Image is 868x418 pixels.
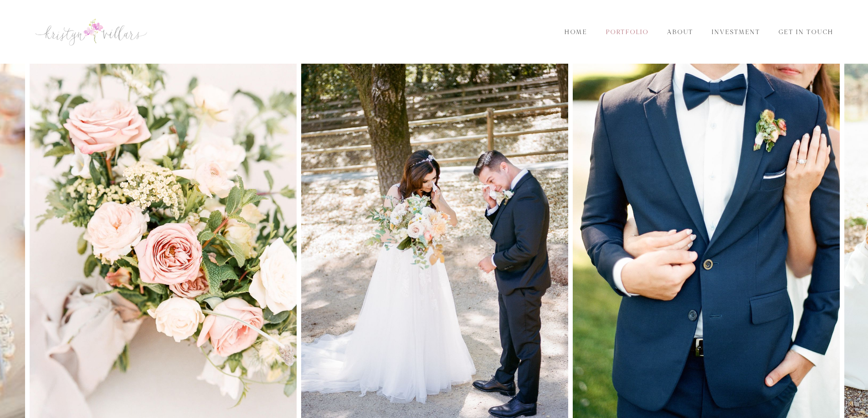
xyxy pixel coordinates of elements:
a: Investment [705,27,767,37]
a: Get in Touch [772,27,841,37]
a: About [660,27,700,37]
img: Kristyn Villars | San Luis Obispo Wedding Photographer [34,17,148,46]
a: Portfolio [599,27,656,37]
a: Home [558,27,595,37]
